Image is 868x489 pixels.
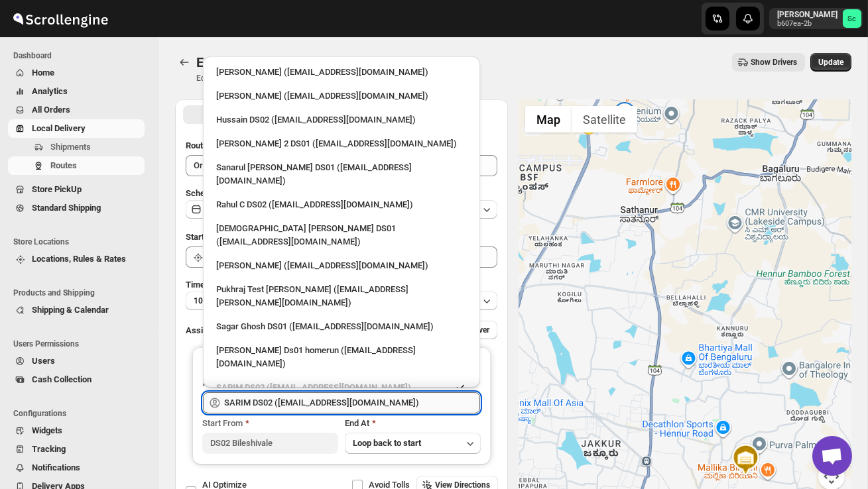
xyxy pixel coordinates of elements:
[216,259,467,272] div: [PERSON_NAME] ([EMAIL_ADDRESS][DOMAIN_NAME])
[32,462,80,472] span: Notifications
[8,421,145,440] button: Widgets
[8,352,145,370] button: Users
[848,15,857,23] text: Sc
[186,200,497,219] button: [DATE]|[DATE]
[8,440,145,459] button: Tracking
[13,339,150,349] span: Users Permissions
[353,438,421,448] span: Loop back to start
[175,53,194,72] button: Routes
[32,425,62,435] span: Widgets
[203,154,480,191] li: Sanarul Haque DS01 (fefifag638@adosnan.com)
[186,140,232,150] span: Route Name
[8,64,145,82] button: Home
[203,107,480,131] li: Hussain DS02 (jarav60351@abatido.com)
[13,288,150,298] span: Products and Shipping
[50,142,91,152] span: Shipments
[8,301,145,319] button: Shipping & Calendar
[203,252,480,276] li: Vikas Rathod (lolegiy458@nalwan.com)
[216,222,467,248] div: [DEMOGRAPHIC_DATA] [PERSON_NAME] DS01 ([EMAIL_ADDRESS][DOMAIN_NAME])
[224,392,480,413] input: Search assignee
[8,459,145,477] button: Notifications
[186,280,239,290] span: Time Per Stop
[32,254,126,264] span: Locations, Rules & Rates
[216,283,467,309] div: Pukhraj Test [PERSON_NAME] ([EMAIL_ADDRESS][PERSON_NAME][DOMAIN_NAME])
[203,313,480,337] li: Sagar Ghosh DS01 (loneyoj483@downlor.com)
[345,433,481,454] button: Loop back to start
[32,68,54,78] span: Home
[777,9,837,20] p: [PERSON_NAME]
[186,292,497,310] button: 10 minutes
[216,344,467,370] div: [PERSON_NAME] Ds01 homerun ([EMAIL_ADDRESS][DOMAIN_NAME])
[8,370,145,389] button: Cash Collection
[8,250,145,268] button: Locations, Rules & Rates
[216,161,467,188] div: Sanarul [PERSON_NAME] DS01 ([EMAIL_ADDRESS][DOMAIN_NAME])
[525,106,572,133] button: Show street map
[32,444,66,454] span: Tracking
[611,102,638,129] div: 1
[183,105,340,124] button: All Route Options
[345,417,481,430] div: End At
[216,66,467,79] div: [PERSON_NAME] ([EMAIL_ADDRESS][DOMAIN_NAME])
[186,188,239,198] span: Scheduled for
[13,408,150,419] span: Configurations
[216,137,467,150] div: [PERSON_NAME] 2 DS01 ([EMAIL_ADDRESS][DOMAIN_NAME])
[32,203,101,213] span: Standard Shipping
[203,131,480,154] li: Ali Husain 2 DS01 (petec71113@advitize.com)
[777,20,837,28] p: b607ea-2b
[8,138,145,156] button: Shipments
[216,198,467,211] div: Rahul C DS02 ([EMAIL_ADDRESS][DOMAIN_NAME])
[32,184,82,194] span: Store PickUp
[32,356,55,366] span: Users
[8,156,145,175] button: Routes
[194,296,233,306] span: 10 minutes
[812,436,852,476] a: Open chat
[202,418,243,428] span: Start From
[8,101,145,119] button: All Orders
[8,82,145,101] button: Analytics
[203,191,480,215] li: Rahul C DS02 (rahul.chopra@home-run.co)
[11,2,110,35] img: ScrollEngine
[216,113,467,127] div: Hussain DS02 ([EMAIL_ADDRESS][DOMAIN_NAME])
[186,325,221,335] span: Assign to
[769,8,863,29] button: User menu
[216,381,448,394] div: SARIM DS02 ([EMAIL_ADDRESS][DOMAIN_NAME])
[216,320,467,333] div: Sagar Ghosh DS01 ([EMAIL_ADDRESS][DOMAIN_NAME])
[572,106,637,133] button: Show satellite imagery
[810,53,851,72] button: Update
[216,89,467,103] div: [PERSON_NAME] ([EMAIL_ADDRESS][DOMAIN_NAME])
[196,54,256,70] span: Edit Route
[203,276,480,313] li: Pukhraj Test Grewal (lesogip197@pariag.com)
[186,155,497,176] input: Eg: Bengaluru Route
[203,215,480,252] li: Islam Laskar DS01 (vixib74172@ikowat.com)
[50,160,77,170] span: Routes
[203,374,480,398] li: SARIM DS02 (xititor414@owlny.com)
[32,305,109,315] span: Shipping & Calendar
[203,62,480,83] li: Rahul Chopra (pukhraj@home-run.co)
[13,50,150,61] span: Dashboard
[32,374,92,384] span: Cash Collection
[32,123,86,133] span: Local Delivery
[196,73,304,83] p: Edit/update your created route
[818,57,843,68] span: Update
[751,57,797,68] span: Show Drivers
[13,237,150,247] span: Store Locations
[186,232,290,242] span: Start Location (Warehouse)
[203,83,480,107] li: Mujakkir Benguli (voweh79617@daypey.com)
[203,337,480,374] li: Sourav Ds01 homerun (bamij29633@eluxeer.com)
[843,9,861,28] span: Sanjay chetri
[32,105,70,115] span: All Orders
[732,53,805,72] button: Show Drivers
[32,86,68,96] span: Analytics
